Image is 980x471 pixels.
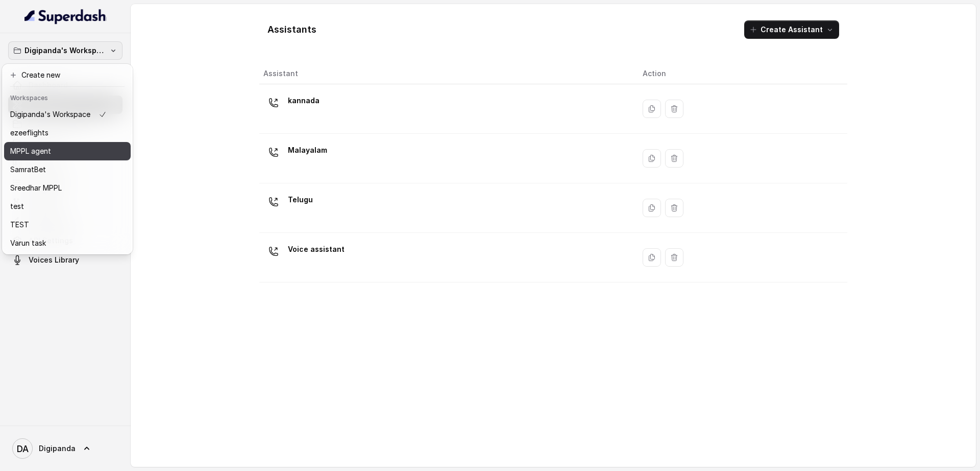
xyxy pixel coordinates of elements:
[10,127,48,139] p: ezeeflights
[8,41,122,60] button: Digipanda's Workspace
[10,200,24,213] p: test
[10,163,46,176] p: SamratBet
[10,145,51,157] p: MPPL agent
[10,182,62,194] p: Sreedhar MPPL
[10,219,29,231] p: TEST
[4,89,131,105] header: Workspaces
[10,237,46,249] p: Varun task
[4,66,131,84] button: Create new
[2,64,133,254] div: Digipanda's Workspace
[10,108,90,121] p: Digipanda's Workspace
[24,44,106,57] p: Digipanda's Workspace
